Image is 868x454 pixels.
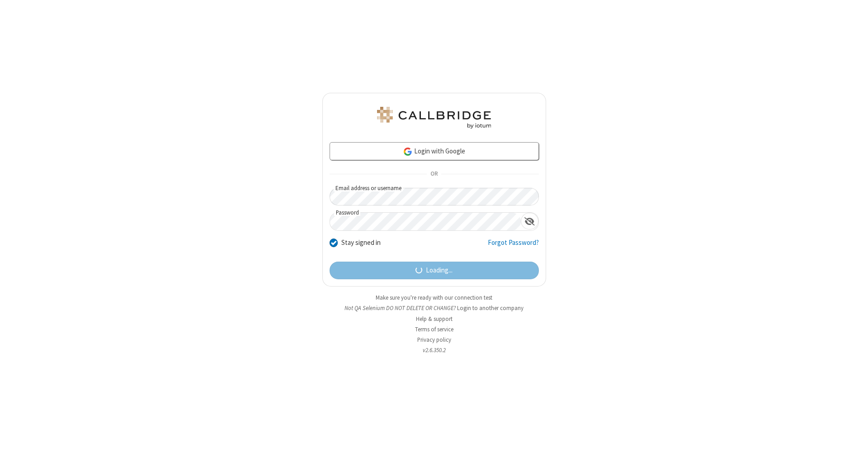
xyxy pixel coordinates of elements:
div: Show password [521,213,538,229]
a: Privacy policy [417,336,451,344]
button: Login to another company [457,304,524,312]
li: Not QA Selenium DO NOT DELETE OR CHANGE? [322,304,546,312]
img: QA Selenium DO NOT DELETE OR CHANGE [375,107,493,129]
span: Loading... [426,265,453,276]
a: Help & support [416,315,453,323]
button: Loading... [330,262,539,280]
img: google-icon.png [403,147,413,157]
li: v2.6.350.2 [322,346,546,354]
a: Login with Google [330,142,539,160]
input: Password [330,213,521,230]
a: Make sure you're ready with our connection test [376,294,492,301]
a: Terms of service [415,325,453,333]
span: OR [427,168,441,181]
input: Email address or username [330,188,539,205]
a: Forgot Password? [488,238,539,255]
label: Stay signed in [341,238,381,248]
